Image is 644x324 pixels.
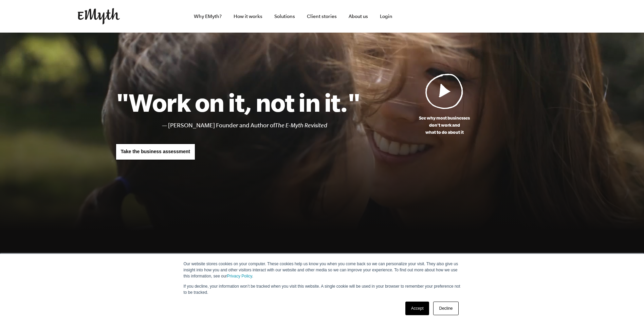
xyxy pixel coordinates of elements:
[433,302,458,315] a: Decline
[116,87,361,117] h1: "Work on it, not in it."
[425,73,463,109] img: Play Video
[184,261,461,279] p: Our website stores cookies on your computer. These cookies help us know you when you come back so...
[116,144,195,160] a: Take the business assessment
[168,121,361,130] li: [PERSON_NAME] Founder and Author of
[421,9,492,24] iframe: Embedded CTA
[361,114,529,136] p: See why most businesses don't work and what to do about it
[361,73,529,136] a: See why most businessesdon't work andwhat to do about it
[78,8,120,24] img: EMyth
[184,283,461,295] p: If you decline, your information won’t be tracked when you visit this website. A single cookie wi...
[227,274,252,278] a: Privacy Policy
[405,302,429,315] a: Accept
[495,9,567,24] iframe: Embedded CTA
[121,149,190,154] span: Take the business assessment
[275,122,327,129] i: The E-Myth Revisited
